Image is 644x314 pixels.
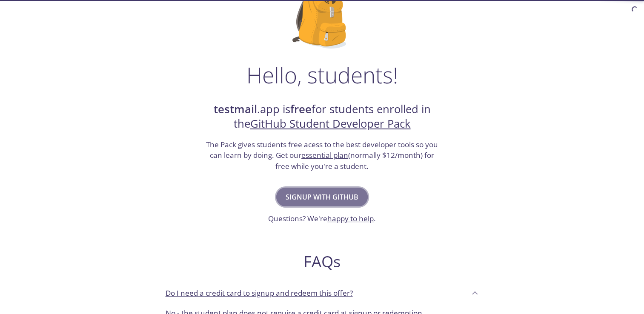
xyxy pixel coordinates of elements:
[159,252,486,271] h2: FAQs
[159,281,486,304] div: Do I need a credit card to signup and redeem this offer?
[290,102,312,117] strong: free
[268,213,376,224] h3: Questions? We're .
[286,191,358,203] span: Signup with GitHub
[205,102,439,131] h2: .app is for students enrolled in the
[327,214,374,223] a: happy to help
[166,288,353,299] p: Do I need a credit card to signup and redeem this offer?
[205,139,439,172] h3: The Pack gives students free acess to the best developer tools so you can learn by doing. Get our...
[246,62,398,88] h1: Hello, students!
[276,188,368,206] button: Signup with GitHub
[301,150,348,160] a: essential plan
[214,102,257,117] strong: testmail
[250,116,411,131] a: GitHub Student Developer Pack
